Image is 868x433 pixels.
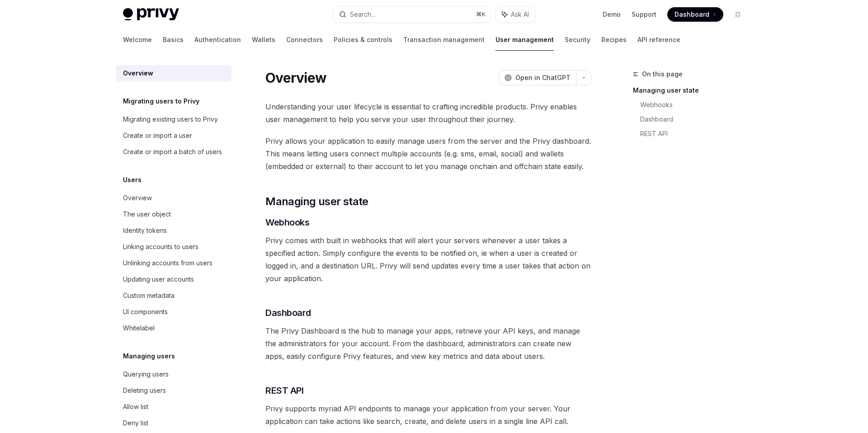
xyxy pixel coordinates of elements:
div: UI components [123,306,168,317]
span: Webhooks [265,216,309,229]
a: Support [632,10,656,19]
button: Search...⌘K [333,6,491,23]
a: Webhooks [640,98,752,112]
div: Unlinking accounts from users [123,258,212,268]
div: Create or import a batch of users [123,146,222,157]
div: Overview [123,193,152,203]
a: Wallets [252,29,275,51]
div: Identity tokens [123,225,167,236]
a: Security [565,29,590,51]
a: Overview [116,190,231,206]
a: Transaction management [403,29,485,51]
a: Unlinking accounts from users [116,255,231,271]
a: Querying users [116,366,231,382]
a: Create or import a user [116,127,231,144]
a: Identity tokens [116,222,231,239]
span: The Privy Dashboard is the hub to manage your apps, retrieve your API keys, and manage the admini... [265,325,591,362]
div: Custom metadata [123,290,175,301]
a: REST API [640,127,752,141]
div: Overview [123,68,153,79]
a: Demo [603,10,621,19]
span: On this page [642,69,683,80]
span: Understanding your user lifecycle is essential to crafting incredible products. Privy enables use... [265,100,591,126]
img: light logo [123,8,179,21]
a: Policies & controls [334,29,392,51]
span: Privy supports myriad API endpoints to manage your application from your server. Your application... [265,402,591,428]
h5: Users [123,174,142,185]
a: The user object [116,206,231,222]
span: Ask AI [511,10,529,19]
a: Welcome [123,29,152,51]
a: Authentication [194,29,241,51]
div: Linking accounts to users [123,241,198,252]
a: Dashboard [667,7,723,22]
a: Linking accounts to users [116,239,231,255]
h1: Overview [265,70,326,86]
a: Recipes [601,29,627,51]
button: Toggle dark mode [731,7,745,22]
a: API reference [637,29,680,51]
button: Ask AI [495,6,535,23]
div: Migrating existing users to Privy [123,114,218,125]
a: Dashboard [640,112,752,127]
span: Dashboard [265,306,311,319]
span: Dashboard [675,10,709,19]
a: Custom metadata [116,287,231,304]
button: Open in ChatGPT [499,70,576,85]
span: ⌘ K [476,11,486,18]
a: Deny list [116,415,231,431]
a: Managing user state [633,83,752,98]
a: User management [495,29,554,51]
a: Allow list [116,399,231,415]
span: REST API [265,384,303,397]
span: Privy allows your application to easily manage users from the server and the Privy dashboard. Thi... [265,135,591,173]
div: Deleting users [123,385,166,396]
a: Whitelabel [116,320,231,336]
a: Deleting users [116,382,231,399]
h5: Migrating users to Privy [123,96,199,107]
a: Overview [116,65,231,81]
div: Querying users [123,369,169,380]
div: Create or import a user [123,130,192,141]
div: Deny list [123,418,148,428]
div: The user object [123,209,171,220]
span: Privy comes with built in webhooks that will alert your servers whenever a user takes a specified... [265,234,591,285]
h5: Managing users [123,351,175,362]
a: Basics [163,29,184,51]
a: Connectors [286,29,323,51]
a: UI components [116,304,231,320]
a: Updating user accounts [116,271,231,287]
div: Allow list [123,401,148,412]
div: Updating user accounts [123,274,194,285]
span: Open in ChatGPT [515,73,571,82]
a: Migrating existing users to Privy [116,111,231,127]
div: Whitelabel [123,323,155,334]
a: Create or import a batch of users [116,144,231,160]
div: Search... [350,9,375,20]
span: Managing user state [265,194,368,209]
